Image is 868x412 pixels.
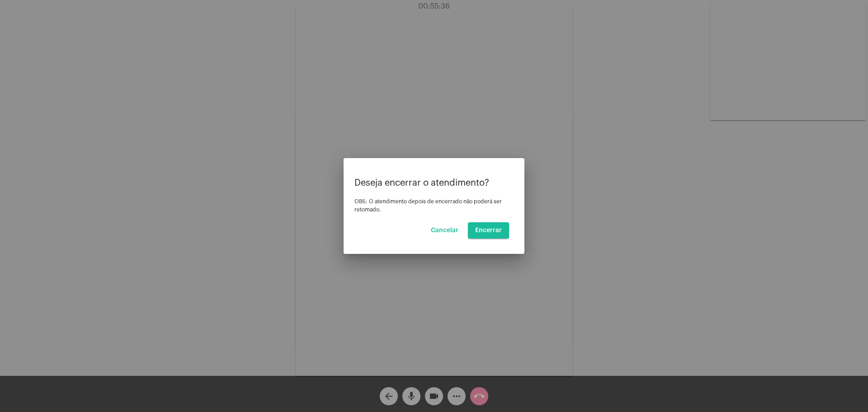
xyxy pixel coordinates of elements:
[468,222,509,239] button: Encerrar
[431,227,458,234] span: Cancelar
[424,222,466,239] button: Cancelar
[475,227,502,234] span: Encerrar
[354,178,514,188] p: Deseja encerrar o atendimento?
[354,199,502,212] span: OBS: O atendimento depois de encerrado não poderá ser retomado.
